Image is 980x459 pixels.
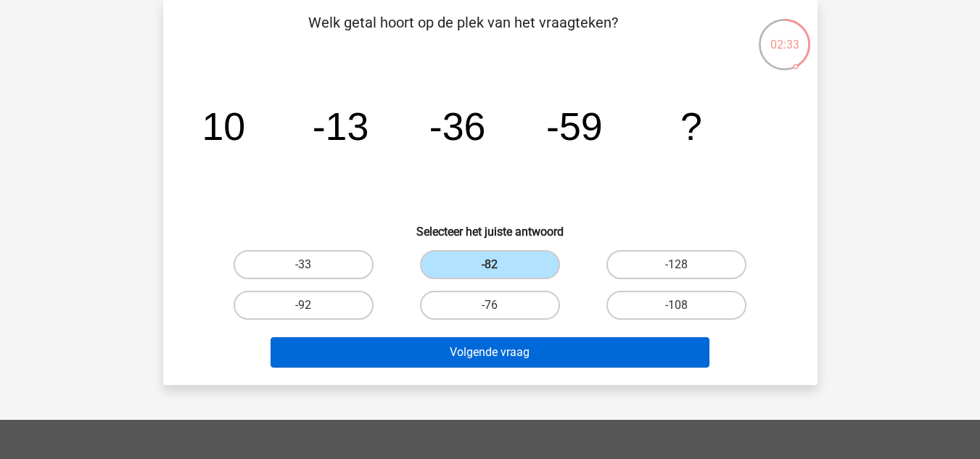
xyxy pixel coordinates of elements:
[234,291,374,320] label: -92
[186,12,740,55] p: Welk getal hoort op de plek van het vraagteken?
[271,337,709,368] button: Volgende vraag
[202,104,245,148] tspan: 10
[186,213,794,239] h6: Selecteer het juiste antwoord
[420,291,560,320] label: -76
[420,250,560,279] label: -82
[234,250,374,279] label: -33
[680,104,702,148] tspan: ?
[312,104,368,148] tspan: -13
[606,250,746,279] label: -128
[606,291,746,320] label: -108
[546,104,603,148] tspan: -59
[429,104,485,148] tspan: -36
[757,17,812,54] div: 02:33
